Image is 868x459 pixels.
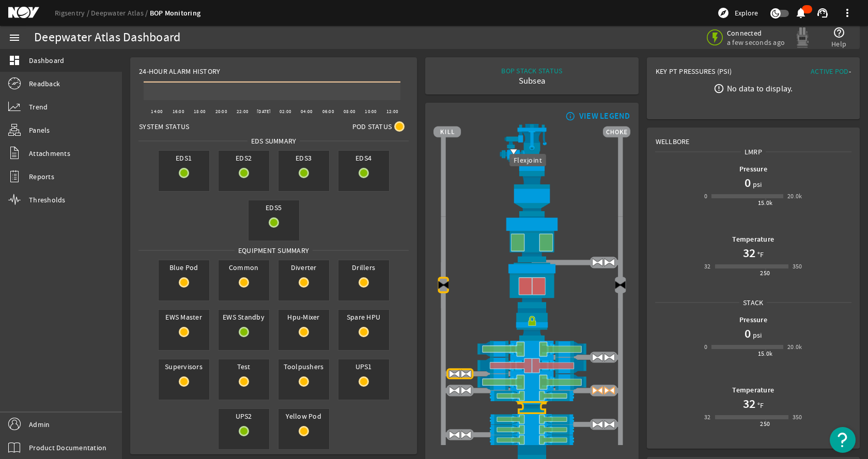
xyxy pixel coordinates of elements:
img: BopBodyShearBottom_Fault.png [433,401,630,414]
span: EWS Master [159,310,209,324]
img: ValveOpen.png [448,429,460,441]
div: No data to display. [727,83,793,93]
text: 04:00 [301,108,313,115]
img: Valve2Close.png [438,279,450,291]
mat-icon: error_outline [714,83,724,94]
div: BOP STACK STATUS [501,66,562,76]
span: - [849,67,851,76]
div: 0 [704,342,707,352]
span: Test [219,359,269,374]
span: Yellow Pod [278,409,329,423]
span: Panels [29,125,50,135]
mat-icon: info_outline [563,112,576,120]
img: ValveOpen.png [460,368,472,380]
span: Thresholds [29,195,66,205]
text: 14:00 [151,108,163,115]
button: Open Resource Center [830,427,856,453]
h1: 32 [743,245,755,261]
img: RiserAdapter.png [433,124,630,171]
span: psi [751,179,762,189]
button: more_vert [835,1,860,25]
a: BOP Monitoring [150,8,201,18]
span: Trend [29,102,48,112]
div: Subsea [501,76,562,86]
a: Rigsentry [55,8,91,18]
div: 32 [704,412,711,422]
div: Deepwater Atlas Dashboard [34,33,180,43]
text: 06:00 [322,108,334,115]
span: Diverter [278,260,329,275]
text: 12:00 [386,108,398,115]
div: VIEW LEGEND [579,111,630,121]
div: 250 [760,419,770,429]
div: Wellbore [647,128,859,147]
span: Explore [735,8,758,18]
b: Pressure [739,315,767,325]
img: ValveOpen.png [448,368,460,380]
span: Connected [727,28,785,38]
span: EWS Standby [219,310,269,324]
img: ValveOpen.png [603,351,615,363]
b: Temperature [732,234,774,244]
span: Toolpushers [278,359,329,374]
img: ShearRamOpen.png [433,341,630,357]
div: Key PT Pressures (PSI) [656,66,753,81]
span: Pod Status [352,121,392,132]
mat-icon: support_agent [816,7,829,19]
span: Reports [29,171,54,182]
img: RiserConnectorLock.png [433,308,630,341]
img: ValveOpenBlock.png [592,385,603,397]
text: 22:00 [237,108,249,115]
span: Common [219,260,269,275]
span: EDS4 [338,151,389,165]
span: Admin [29,419,50,430]
text: 16:00 [173,108,184,115]
div: 350 [793,261,802,272]
text: 18:00 [194,108,206,115]
img: PipeRamOpen.png [433,435,630,445]
text: 02:00 [280,108,291,115]
div: 15.0k [758,198,773,208]
h1: 32 [743,395,755,412]
div: 20.0k [787,191,802,201]
span: Spare HPU [338,310,389,324]
img: PipeRamOpen.png [433,424,630,435]
span: Blue Pod [159,260,209,275]
button: Explore [713,5,762,21]
mat-icon: dashboard [8,54,21,67]
span: 24-Hour Alarm History [139,66,220,76]
span: Product Documentation [29,442,106,453]
span: Hpu-Mixer [278,310,329,324]
img: ValveOpen.png [460,429,472,441]
div: 0 [704,191,707,201]
div: 32 [704,261,711,272]
span: Stack [739,297,767,308]
mat-icon: help_outline [833,26,845,39]
span: Attachments [29,148,70,159]
img: PipeRamOpen.png [433,390,630,401]
mat-icon: notifications [795,7,807,19]
text: 08:00 [344,108,355,115]
span: psi [751,330,762,340]
img: ValveOpen.png [603,418,615,430]
span: EDS3 [278,151,329,165]
img: Valve2Close.png [614,279,626,291]
a: Deepwater Atlas [91,8,150,18]
span: Active Pod [811,67,849,76]
img: ValveOpen.png [448,385,460,397]
span: UPS1 [338,359,389,374]
span: a few seconds ago [727,38,785,47]
span: EDS1 [159,151,209,165]
div: 250 [760,268,770,278]
img: UpperAnnularOpen.png [433,216,630,262]
img: Valve2Open.png [508,148,520,160]
span: Help [831,39,846,49]
span: Equipment Summary [235,245,313,256]
img: ValveOpen.png [592,418,603,430]
span: UPS2 [219,409,269,423]
text: 20:00 [215,108,227,115]
img: LowerAnnularClose.png [433,262,630,308]
div: 20.0k [787,342,802,352]
img: FlexJoint.png [433,171,630,217]
h1: 0 [745,175,751,191]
